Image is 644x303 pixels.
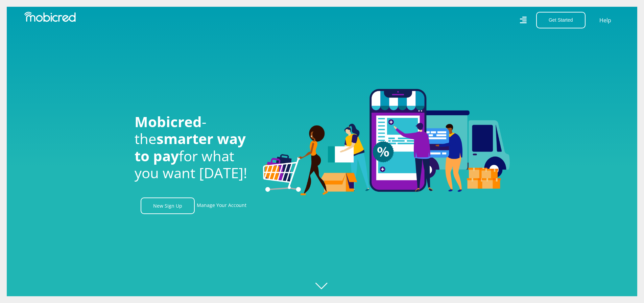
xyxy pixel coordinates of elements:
span: Mobicred [135,112,202,131]
img: Mobicred [24,12,76,22]
span: smarter way to pay [135,129,246,165]
img: Welcome to Mobicred [263,89,510,196]
a: Help [599,16,612,25]
a: Manage Your Account [197,197,246,214]
h1: - the for what you want [DATE]! [135,113,253,182]
button: Get Started [536,12,586,28]
a: New Sign Up [141,197,195,214]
